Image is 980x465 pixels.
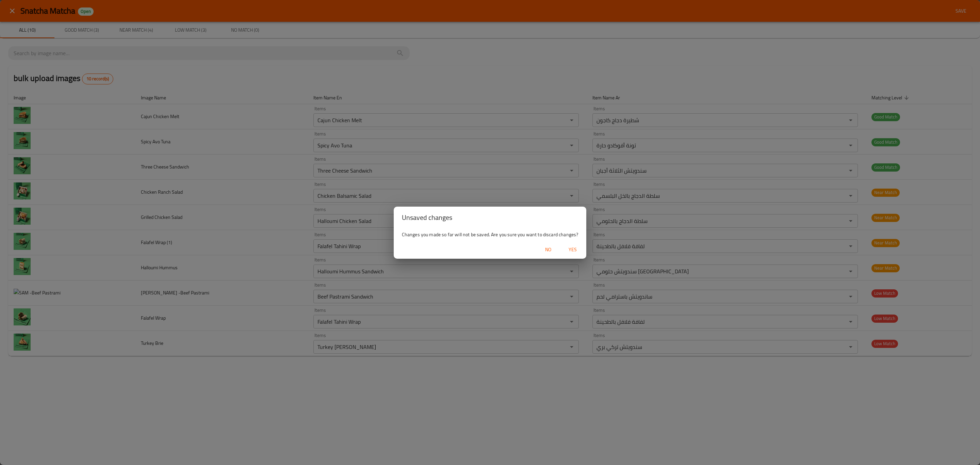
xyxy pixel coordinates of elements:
[394,228,587,241] div: Changes you made so far will not be saved. Are you sure you want to discard changes?
[537,243,559,256] button: No
[540,245,556,254] span: No
[402,212,578,223] h2: Unsaved changes
[565,245,581,254] span: Yes
[562,243,584,256] button: Yes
